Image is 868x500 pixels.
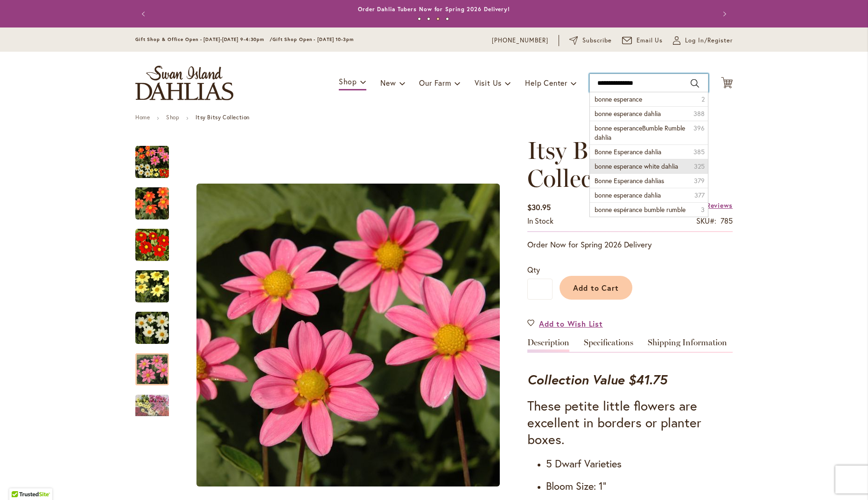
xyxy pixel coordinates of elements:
span: bonne espérance bumble rumble [595,205,686,214]
span: Email Us [637,36,663,45]
span: 388 [693,109,705,118]
div: Itsy Bitsy Collection [135,137,178,178]
div: Itsy Bitsy Collection [135,178,178,219]
span: bonne esperance dahlia [595,109,661,118]
span: Add to Cart [573,283,619,293]
button: 1 of 4 [418,17,421,21]
span: Visit Us [475,78,502,88]
iframe: Launch Accessibility Center [7,467,33,493]
img: Itsy Bitsy Collection [135,228,169,262]
div: Itsy Bitsy Collection [135,261,178,302]
span: 2 [701,95,705,104]
img: Itsy Bitsy Collection [135,270,169,303]
span: 396 [693,123,705,133]
span: 385 [693,147,705,157]
img: Itsy Bitsy Collection [196,184,500,486]
a: Order Dahlia Tubers Now for Spring 2026 Delivery! [358,6,510,13]
button: Search [691,76,699,91]
span: 379 [694,176,705,185]
img: Itsy Bitsy Collection [135,187,169,220]
a: Shop [166,114,179,121]
span: Bonne Esperance dahlia [595,147,661,156]
span: In stock [527,216,553,226]
span: Qty [527,265,540,274]
a: [PHONE_NUMBER] [492,36,548,45]
span: New [380,78,396,88]
h4: 5 Dwarf Varieties [546,457,733,470]
span: Add to Wish List [539,318,603,329]
div: Itsy Bitsy Collection [135,219,178,261]
a: Email Us [622,36,663,45]
span: Shop [339,76,357,86]
span: Bonne Esperance dahlias [595,176,664,185]
span: 3 [701,205,705,214]
h3: These petite little flowers are excellent in borders or planter boxes. [527,397,733,448]
div: Itsy Bitsy Collection [135,385,178,427]
a: Add to Wish List [527,318,603,329]
a: Subscribe [569,36,612,45]
a: Home [135,114,150,121]
a: Log In/Register [673,36,733,45]
p: Order Now for Spring 2026 Delivery [527,239,733,250]
a: store logo [135,66,233,100]
strong: SKU [696,216,716,226]
button: 4 of 4 [446,17,449,21]
button: 2 of 4 [427,17,430,21]
span: Itsy Bitsy Collection [527,136,634,193]
span: Gift Shop & Office Open - [DATE]-[DATE] 9-4:30pm / [135,36,273,42]
span: Gift Shop Open - [DATE] 10-3pm [273,36,354,42]
a: 3 Reviews [698,201,733,210]
strong: Collection Value $41.75 [527,371,667,388]
button: 3 of 4 [436,17,440,21]
span: Log In/Register [685,36,733,45]
span: bonne esperance white dahlia [595,162,678,171]
h4: Bloom Size: 1" [546,479,733,493]
div: Itsy Bitsy Collection [135,344,178,385]
a: Specifications [584,338,633,352]
a: Description [527,338,569,352]
img: Itsy Bitsy Collection [135,145,169,179]
button: Previous [135,5,154,23]
strong: Itsy Bitsy Collection [196,114,250,121]
span: 377 [694,191,705,200]
div: Itsy Bitsy Collection [135,302,178,344]
button: Add to Cart [560,276,632,300]
div: Availability [527,216,553,226]
span: Reviews [707,201,733,210]
span: bonne esperance dahlia [595,191,661,199]
div: Next [135,402,169,416]
span: Our Farm [419,78,451,88]
span: bonne esperance [595,95,642,103]
span: $30.95 [527,202,551,212]
img: Itsy Bitsy Collection [135,311,169,345]
a: Shipping Information [648,338,727,352]
span: Subscribe [582,36,612,45]
span: bonne esperanceBumble Rumble dahlia [595,123,685,142]
div: 785 [721,216,733,226]
span: Help Center [525,78,567,88]
button: Next [714,5,733,23]
span: 325 [694,162,705,171]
